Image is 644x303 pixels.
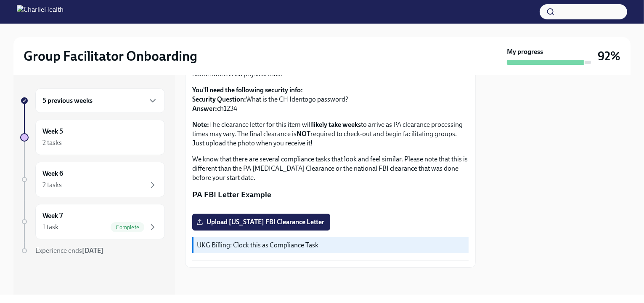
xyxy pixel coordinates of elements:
a: Week 62 tasks [20,162,165,197]
h6: Week 7 [42,211,63,220]
strong: My progress [507,47,543,56]
label: Upload [US_STATE] FBI Clearance Letter [192,214,330,231]
strong: You'll need the following security info: [192,86,303,94]
span: Experience ends [35,247,103,255]
div: 2 tasks [42,138,62,147]
strong: [DATE] [82,247,103,255]
p: PA FBI Letter Example [192,189,469,200]
h6: Week 5 [42,127,63,136]
strong: Note: [192,121,209,129]
p: UKG Billing: Clock this as Compliance Task [197,241,465,250]
strong: Answer: [192,105,217,113]
h3: 92% [598,48,620,64]
p: The clearance letter for this item will to arrive as PA clearance processing times may vary. The ... [192,120,469,148]
p: We know that there are several compliance tasks that look and feel similar. Please note that this... [192,155,469,182]
a: Week 71 taskComplete [20,204,165,239]
span: Upload [US_STATE] FBI Clearance Letter [198,218,324,226]
strong: NOT [297,130,310,138]
strong: likely take weeks [312,121,361,129]
div: 2 tasks [42,180,62,190]
div: 1 task [42,223,58,232]
p: What is the CH Identogo password? ch1234 [192,86,469,113]
img: CharlieHealth [17,5,64,19]
h2: Group Facilitator Onboarding [24,48,197,64]
h6: 5 previous weeks [42,96,93,105]
div: 5 previous weeks [35,88,165,113]
a: Week 52 tasks [20,120,165,155]
span: Complete [111,224,144,231]
strong: Security Question: [192,95,246,103]
h6: Week 6 [42,169,63,178]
